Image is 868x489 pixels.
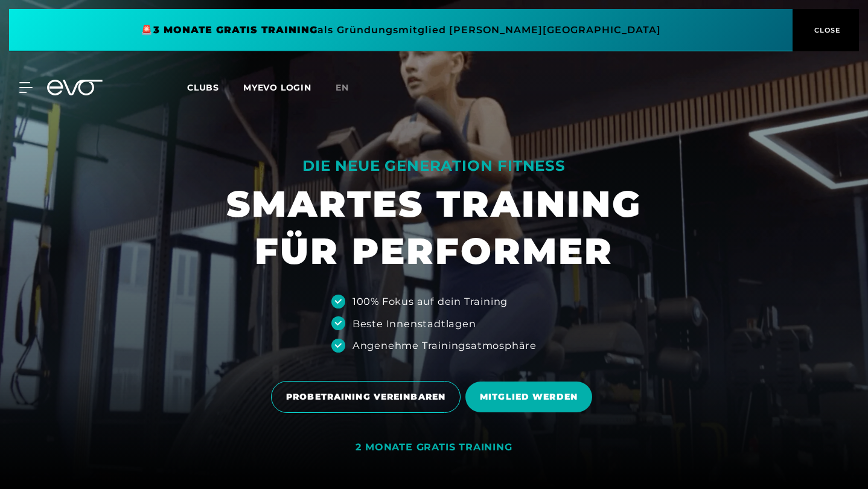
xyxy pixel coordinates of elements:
[793,9,859,51] button: CLOSE
[187,82,219,93] span: Clubs
[226,181,642,275] h1: SMARTES TRAINING FÜR PERFORMER
[336,81,363,95] a: en
[353,294,508,308] div: 100% Fokus auf dein Training
[271,372,465,422] a: PROBETRAINING VEREINBAREN
[353,316,476,331] div: Beste Innenstadtlagen
[811,25,841,36] span: CLOSE
[286,391,445,403] span: PROBETRAINING VEREINBAREN
[226,156,642,176] div: DIE NEUE GENERATION FITNESS
[480,391,578,403] span: MITGLIED WERDEN
[356,441,512,454] div: 2 MONATE GRATIS TRAINING
[336,82,349,93] span: en
[353,338,537,353] div: Angenehme Trainingsatmosphäre
[465,372,597,421] a: MITGLIED WERDEN
[187,81,243,93] a: Clubs
[243,82,311,93] a: MYEVO LOGIN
